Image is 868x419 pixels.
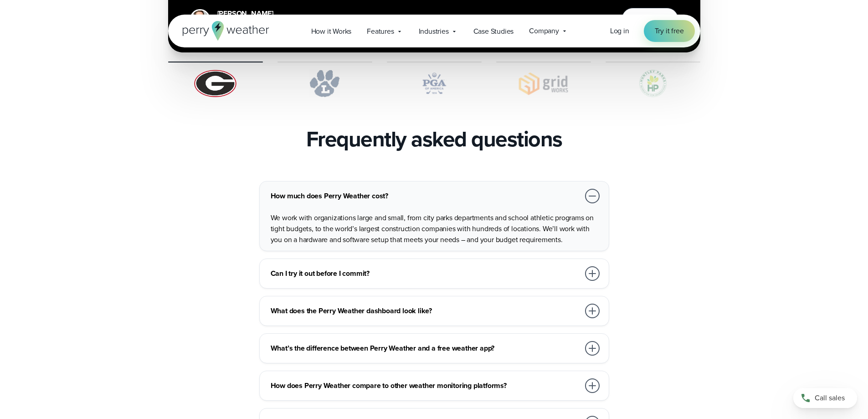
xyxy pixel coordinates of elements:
h3: How does Perry Weather compare to other weather monitoring platforms? [271,380,580,391]
h3: What does the Perry Weather dashboard look like? [271,305,580,316]
p: We work with organizations large and small, from city parks departments and school athletic progr... [271,212,601,245]
a: Call sales [793,388,857,408]
h2: Frequently asked questions [306,126,562,152]
a: Case Studies [466,22,522,41]
h3: Can I try it out before I commit? [271,268,580,279]
span: Industries [419,26,449,37]
a: How it Works [303,22,360,41]
h3: How much does Perry Weather cost? [271,191,580,202]
a: Try it free [644,20,695,42]
h3: What’s the difference between Perry Weather and a free weather app? [271,343,580,354]
span: Company [529,26,559,36]
a: Log in [610,26,629,36]
span: Try it free [655,26,684,36]
img: Gridworks.svg [496,70,591,97]
span: Case Studies [473,26,514,37]
span: How it Works [311,26,352,37]
span: Features [367,26,394,37]
span: Call sales [815,393,845,403]
img: PGA.svg [387,70,482,97]
div: [PERSON_NAME] [217,8,309,19]
button: Watch [621,8,678,31]
span: Watch [637,14,656,25]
